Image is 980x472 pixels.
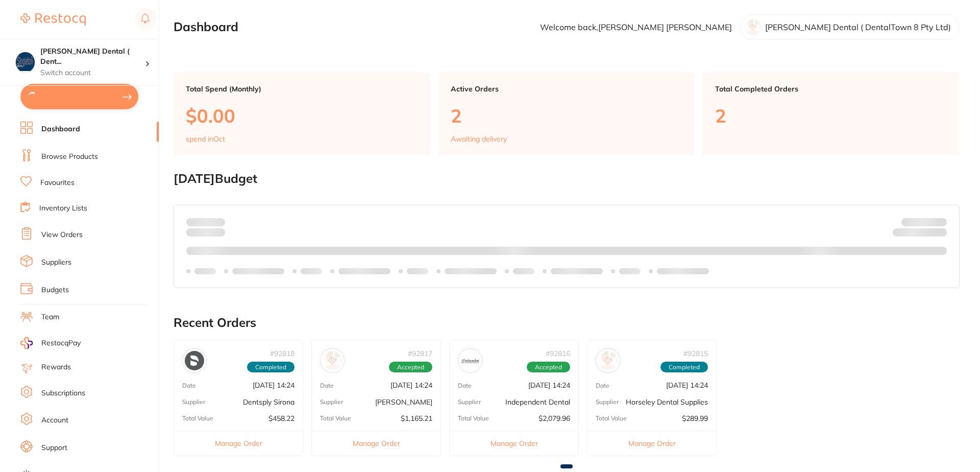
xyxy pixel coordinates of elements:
a: Account [41,415,68,426]
h2: [DATE] Budget [174,172,960,186]
p: Dentsply Sirona [243,398,295,406]
button: Manage Order [450,431,578,456]
a: RestocqPay [20,337,81,349]
a: Active Orders2Awaiting delivery [438,73,695,155]
p: Total Value [182,415,213,422]
p: Total Completed Orders [715,85,947,93]
span: RestocqPay [41,338,81,348]
button: Manage Order [174,431,303,456]
p: [PERSON_NAME] [375,398,432,406]
p: [PERSON_NAME] Dental ( DentalTown 8 Pty Ltd) [765,22,951,32]
p: $2,079.96 [538,414,570,422]
p: [DATE] 14:24 [528,381,570,389]
p: Labels [301,267,322,275]
p: 2 [451,105,683,126]
button: Manage Order [312,431,440,456]
img: Henry Schein Halas [323,351,342,370]
p: [DATE] 14:24 [253,381,295,389]
img: Dentsply Sirona [185,351,204,370]
a: Subscriptions [41,388,85,398]
p: Independent Dental [505,398,570,406]
p: Labels extended [445,267,497,275]
p: Labels extended [551,267,603,275]
p: Spent: [186,218,225,226]
p: $458.22 [268,414,295,422]
p: Total Value [458,415,489,422]
a: Browse Products [41,152,98,162]
p: # 92818 [270,349,295,358]
p: # 92815 [683,349,708,358]
p: month [186,226,225,239]
p: # 92817 [408,349,432,358]
p: # 92816 [546,349,570,358]
p: Supplier [458,398,481,406]
p: Budget: [901,218,947,226]
a: Restocq Logo [20,8,86,31]
p: Labels extended [338,267,390,275]
strong: $0.00 [929,230,947,239]
img: Independent Dental [460,351,480,370]
p: $1,165.21 [401,414,432,422]
p: $289.99 [682,414,708,422]
h2: Recent Orders [174,316,960,330]
strong: $NaN [927,217,947,226]
p: spend in Oct [186,135,225,143]
p: Labels [407,267,428,275]
p: Welcome back, [PERSON_NAME] [PERSON_NAME] [540,22,732,32]
p: Supplier [596,398,619,406]
p: Labels [194,267,216,275]
img: RestocqPay [20,337,33,349]
img: Restocq Logo [20,13,86,26]
p: 2 [715,105,947,126]
p: Total Spend (Monthly) [186,85,418,93]
h2: Dashboard [174,20,238,34]
span: Completed [247,362,295,373]
p: $0.00 [186,105,418,126]
a: Total Completed Orders2 [703,73,960,155]
p: Date [182,382,196,389]
a: Rewards [41,362,71,372]
p: Total Value [596,415,627,422]
a: Budgets [41,285,69,295]
h4: Singleton Dental ( DentalTown 8 Pty Ltd) [40,46,145,66]
p: Labels extended [232,267,284,275]
a: Team [41,312,59,322]
a: Inventory Lists [39,203,87,214]
p: Active Orders [451,85,683,93]
a: Total Spend (Monthly)$0.00spend inOct [174,73,430,155]
img: Singleton Dental ( DentalTown 8 Pty Ltd) [16,52,35,71]
span: Accepted [389,362,432,373]
p: [DATE] 14:24 [666,381,708,389]
span: Accepted [527,362,570,373]
a: View Orders [41,230,83,240]
strong: $0.00 [207,217,225,226]
a: Suppliers [41,257,71,268]
p: Labels extended [657,267,709,275]
a: Dashboard [41,124,80,134]
p: Total Value [320,415,351,422]
p: Awaiting delivery [451,135,507,143]
button: Manage Order [587,431,716,456]
p: Labels [619,267,641,275]
p: Supplier [320,398,343,406]
img: Horseley Dental Supplies [598,351,618,370]
a: Favourites [40,178,75,188]
p: Remaining: [893,226,947,239]
p: Supplier [182,398,205,406]
p: Date [458,382,472,389]
p: Date [320,382,334,389]
a: Support [41,443,67,453]
p: [DATE] 14:24 [390,381,432,389]
p: Labels [513,267,534,275]
p: Switch account [40,68,145,78]
p: Date [596,382,609,389]
p: Horseley Dental Supplies [626,398,708,406]
span: Completed [660,362,708,373]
